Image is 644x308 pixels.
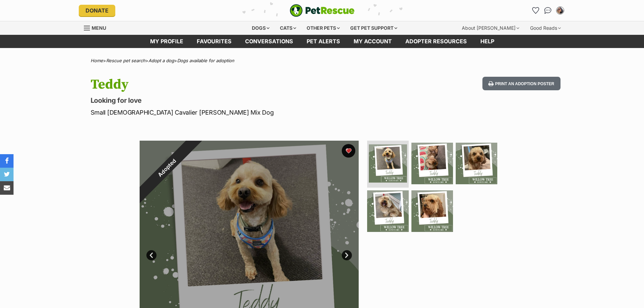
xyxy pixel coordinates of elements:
div: > > > [74,58,571,63]
img: Photo of Teddy [367,190,409,232]
div: Cats [275,21,301,35]
button: favourite [342,144,355,158]
a: Conversations [543,5,553,16]
a: Adopter resources [399,35,474,48]
p: Looking for love [91,96,377,105]
a: Menu [84,21,111,33]
a: My profile [143,35,190,48]
img: chat-41dd97257d64d25036548639549fe6c8038ab92f7586957e7f3b1b290dea8141.svg [544,7,551,14]
a: Rescue pet search [106,58,145,63]
p: Small [DEMOGRAPHIC_DATA] Cavalier [PERSON_NAME] Mix Dog [91,108,377,117]
a: Next [342,250,352,260]
a: Dogs available for adoption [177,58,234,63]
span: Menu [92,25,106,31]
button: Print an adoption poster [482,77,560,91]
a: Donate [79,5,115,16]
img: Photo of Teddy [411,190,453,232]
a: Help [474,35,501,48]
h1: Teddy [91,77,377,92]
a: PetRescue [290,4,355,17]
div: About [PERSON_NAME] [457,21,524,35]
a: Favourites [190,35,238,48]
img: Photo of Teddy [369,144,407,183]
div: Get pet support [345,21,402,35]
a: Pet alerts [300,35,347,48]
a: conversations [238,35,300,48]
div: Good Reads [525,21,566,35]
button: My account [555,5,566,16]
a: Adopt a dog [148,58,174,63]
a: Prev [146,250,157,260]
div: Dogs [247,21,274,35]
a: Home [91,58,103,63]
div: Adopted [124,125,210,211]
a: My account [347,35,399,48]
img: Photo of Teddy [411,143,453,184]
img: Photo of Teddy [456,143,497,184]
div: Other pets [302,21,344,35]
a: Favourites [530,5,541,16]
img: Billie Rigney profile pic [557,7,564,14]
img: logo-e224e6f780fb5917bec1dbf3a21bbac754714ae5b6737aabdf751b685950b380.svg [290,4,355,17]
ul: Account quick links [530,5,566,16]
